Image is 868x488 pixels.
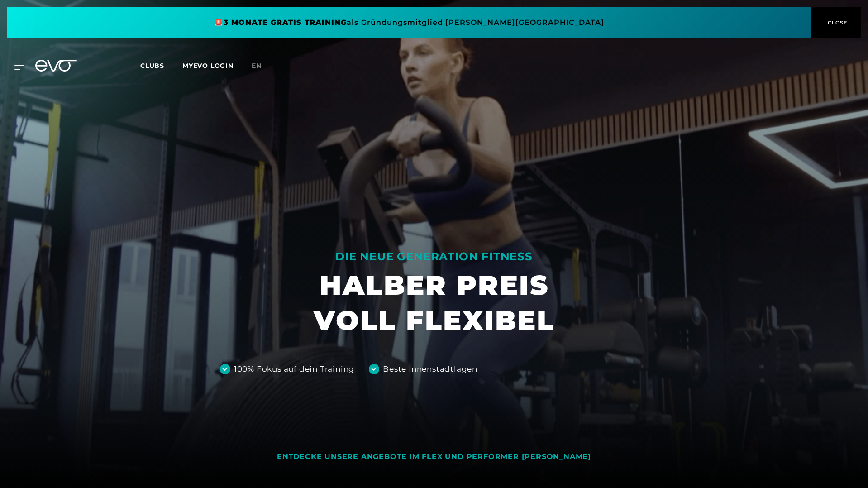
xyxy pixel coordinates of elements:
[182,62,234,70] a: MYEVO LOGIN
[811,7,861,38] button: CLOSE
[314,268,555,338] h1: HALBER PREIS VOLL FLEXIBEL
[383,364,477,375] div: Beste Innenstadtlagen
[140,62,164,70] span: Clubs
[825,19,848,27] span: CLOSE
[252,61,272,71] a: en
[234,364,354,375] div: 100% Fokus auf dein Training
[314,249,555,264] div: DIE NEUE GENERATION FITNESS
[140,61,182,70] a: Clubs
[277,452,591,462] div: ENTDECKE UNSERE ANGEBOTE IM FLEX UND PERFORMER [PERSON_NAME]
[252,62,262,70] span: en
